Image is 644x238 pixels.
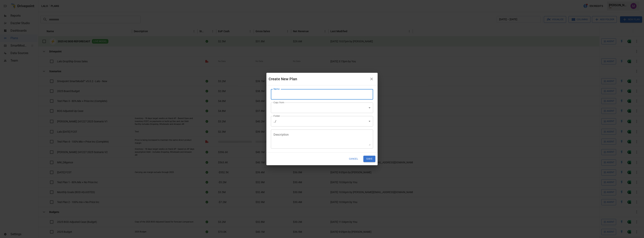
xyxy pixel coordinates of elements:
[269,76,368,82] div: Create New Plan
[271,116,373,126] div: ../
[274,101,284,104] label: Copy from
[274,114,280,118] label: Folder
[347,156,361,162] button: Cancel
[274,87,280,91] label: Name
[363,156,375,162] button: Save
